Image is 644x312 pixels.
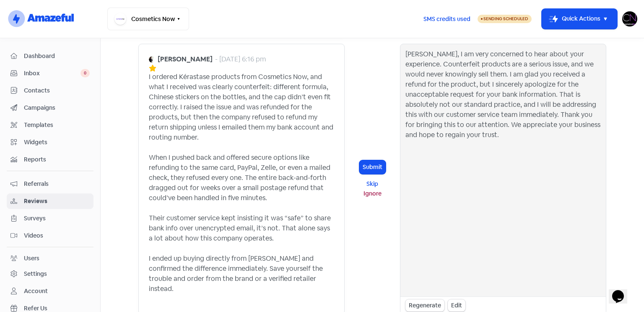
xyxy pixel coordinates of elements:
[149,56,155,63] img: Avatar
[24,69,80,78] span: Inbox
[622,11,637,26] img: User
[7,266,93,282] a: Settings
[7,135,93,150] a: Widgets
[7,211,93,226] a: Surveys
[24,270,47,278] div: Settings
[483,16,528,21] span: Sending Scheduled
[107,8,189,30] button: Cosmetics Now
[7,228,93,243] a: Videos
[359,179,386,189] button: Skip
[24,197,90,206] span: Reviews
[24,214,90,223] span: Surveys
[24,231,90,240] span: Videos
[7,193,93,209] a: Reviews
[7,100,93,116] a: Campaigns
[405,299,444,312] div: Regenerate
[7,251,93,266] a: Users
[7,66,93,81] a: Inbox 0
[448,299,465,312] div: Edit
[24,86,90,95] span: Contacts
[24,52,90,61] span: Dashboard
[359,189,386,198] button: Ignore
[158,54,213,64] b: [PERSON_NAME]
[7,117,93,133] a: Templates
[24,254,39,263] div: Users
[24,103,90,112] span: Campaigns
[359,160,386,174] button: Submit
[80,69,90,77] span: 0
[609,278,636,304] iframe: chat widget
[405,49,601,291] div: [PERSON_NAME], I am very concerned to hear about your experience. Counterfeit products are a seri...
[7,176,93,192] a: Referrals
[7,152,93,167] a: Reports
[542,9,617,29] button: Quick Actions
[24,287,48,296] div: Account
[24,180,90,188] span: Referrals
[423,15,470,24] span: SMS credits used
[149,72,334,294] div: I ordered Kérastase products from Cosmetics Now, and what I received was clearly counterfeit: dif...
[478,14,532,24] a: Sending Scheduled
[7,48,93,64] a: Dashboard
[7,83,93,98] a: Contacts
[24,121,90,130] span: Templates
[24,155,90,164] span: Reports
[215,54,266,64] div: - [DATE] 6:16 pm
[24,138,90,147] span: Widgets
[7,283,93,299] a: Account
[416,14,478,23] a: SMS credits used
